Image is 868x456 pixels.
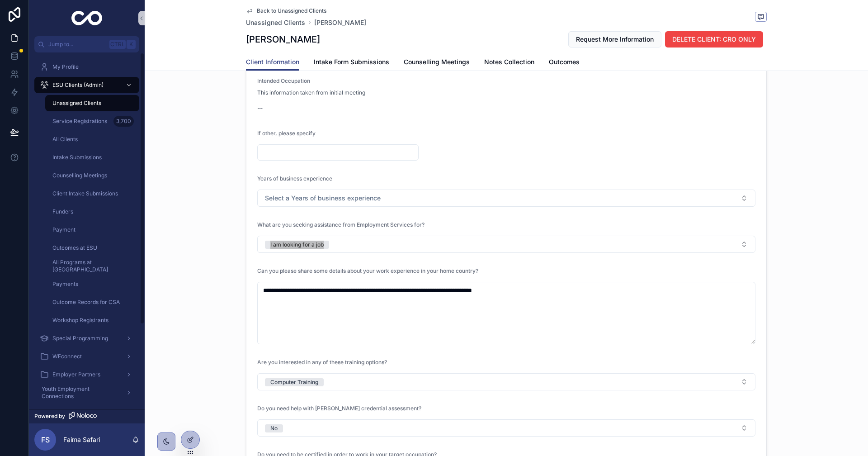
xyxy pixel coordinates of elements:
a: Outcome Records for CSA [45,294,139,310]
a: Back to Unassigned Clients [246,7,326,14]
span: Are you interested in any of these training options? [257,359,387,366]
a: [PERSON_NAME] [314,18,366,27]
a: Intake Submissions [45,149,139,166]
span: Intended Occupation [257,77,310,84]
a: My Profile [34,59,139,75]
span: Outcome Records for CSA [52,299,120,306]
button: Request More Information [568,31,661,47]
a: Employer Partners [34,366,139,383]
a: Unassigned Clients [45,95,139,111]
span: Notes Collection [484,57,534,66]
button: Select Button [257,373,755,390]
a: Funders [45,204,139,220]
span: Special Programming [52,335,108,342]
a: All Programs at [GEOGRAPHIC_DATA] [45,258,139,274]
span: Payments [52,280,78,288]
span: All Programs at [GEOGRAPHIC_DATA] [52,259,130,273]
span: Youth Employment Connections [42,385,118,400]
span: Back to Unassigned Clients [257,7,326,14]
span: Counselling Meetings [52,172,107,179]
div: No [270,424,278,432]
span: ESU Clients (Admin) [52,81,104,89]
a: Counselling Meetings [404,54,470,72]
span: Outcomes [549,57,580,66]
span: All Clients [52,136,78,143]
div: I am looking for a job [270,241,324,249]
a: Notes Collection [484,54,534,72]
span: Client Information [246,57,299,66]
a: Counselling Meetings [45,167,139,184]
a: Outcomes at ESU [45,240,139,256]
span: Powered by [34,413,65,420]
button: Unselect COMPUTER_TRAINING [265,377,324,386]
span: Jump to... [48,41,106,48]
span: -- [257,104,263,113]
span: Service Registrations [52,118,107,125]
a: All Clients [45,131,139,147]
span: Unassigned Clients [52,100,101,107]
h1: [PERSON_NAME] [246,33,320,46]
span: Workshop Registrants [52,317,108,324]
a: Outcomes [549,54,580,72]
div: scrollable content [29,52,145,409]
img: App logo [71,11,103,25]
a: Client Information [246,54,299,71]
a: Workshop Registrants [45,312,139,328]
span: Employer Partners [52,371,100,378]
span: Intake Submissions [52,154,102,161]
span: Payment [52,226,75,233]
a: WEconnect [34,348,139,365]
span: This information taken from initial meeting [257,89,365,96]
a: Special Programming [34,330,139,347]
a: Unassigned Clients [246,18,305,27]
span: K [127,41,135,48]
p: Faima Safari [63,435,100,444]
span: Intake Form Submissions [314,57,389,66]
span: If other, please specify [257,130,316,137]
span: Request More Information [576,35,654,44]
span: Counselling Meetings [404,57,470,66]
a: Youth Employment Connections [34,385,139,401]
span: WEconnect [52,353,82,360]
span: Select a Years of business experience [265,194,381,203]
button: DELETE CLIENT: CRO ONLY [665,31,763,47]
span: Can you please share some details about your work experience in your home country? [257,267,478,274]
span: Do you need help with [PERSON_NAME] credential assessment? [257,405,421,412]
div: 3,700 [113,116,134,127]
span: Years of business experience [257,175,332,182]
span: Client Intake Submissions [52,190,118,197]
span: Ctrl [109,40,126,49]
span: FS [41,434,50,445]
a: Client Intake Submissions [45,185,139,202]
a: Intake Form Submissions [314,54,389,72]
span: Funders [52,208,73,215]
button: Select Button [257,190,755,207]
button: Jump to...CtrlK [34,36,139,52]
button: Select Button [257,236,755,253]
a: Service Registrations3,700 [45,113,139,129]
a: Powered by [29,409,145,423]
a: ESU Clients (Admin) [34,77,139,93]
a: Payments [45,276,139,292]
span: What are you seeking assistance from Employment Services for? [257,221,425,228]
div: Computer Training [270,378,318,386]
button: Select Button [257,419,755,437]
span: My Profile [52,63,79,71]
a: Payment [45,222,139,238]
button: Unselect I_AM_LOOKING_FOR_A_JOB [265,240,329,249]
span: Outcomes at ESU [52,244,97,252]
span: DELETE CLIENT: CRO ONLY [672,35,756,44]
